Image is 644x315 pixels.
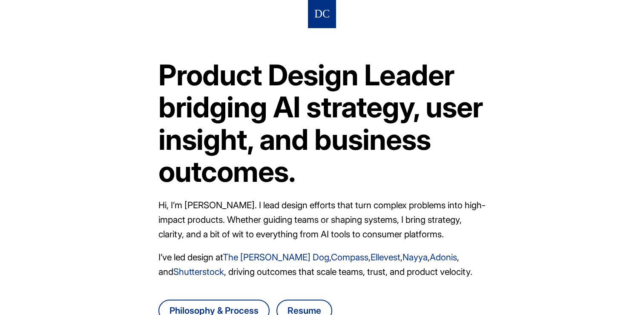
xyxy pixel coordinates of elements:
a: Adonis [430,252,457,262]
a: Shutterstock [173,266,224,277]
h1: Product Design Leader bridging AI strategy, user insight, and business outcomes. [158,59,486,188]
img: Logo [315,6,329,22]
a: Nayya [402,252,428,262]
a: The [PERSON_NAME] Dog [223,252,329,262]
a: Compass [331,252,368,262]
a: Ellevest [371,252,400,262]
p: Hi, I’m [PERSON_NAME]. I lead design efforts that turn complex problems into high-impact products... [158,198,486,242]
p: I’ve led design at , , , , , and , driving outcomes that scale teams, trust, and product velocity. [158,250,486,279]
